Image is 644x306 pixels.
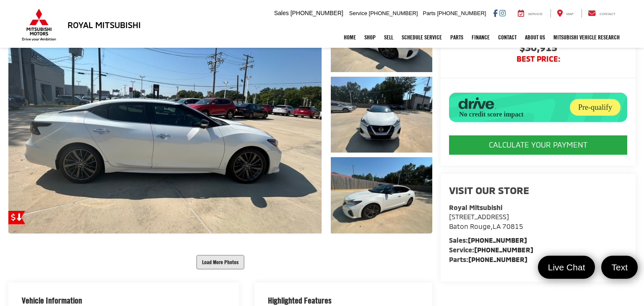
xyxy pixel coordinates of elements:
strong: Service: [449,246,533,254]
span: Baton Rouge [449,222,491,230]
h2: Highlighted Features [268,296,332,305]
a: About Us [521,27,549,48]
a: Instagram: Click to visit our Instagram page [499,10,506,16]
span: [PHONE_NUMBER] [437,10,486,16]
span: Parts [423,10,435,16]
a: Contact [494,27,521,48]
a: Home [340,27,360,48]
a: Finance [467,27,494,48]
a: Expand Photo 3 [331,157,432,233]
span: BEST PRICE: [449,55,627,63]
a: Shop [360,27,380,48]
strong: Sales: [449,236,527,244]
img: 2019 Nissan Maxima Platinum [330,156,433,234]
a: [PHONE_NUMBER] [468,236,527,244]
a: [PHONE_NUMBER] [468,255,527,263]
a: Facebook: Click to visit our Facebook page [493,10,498,16]
span: [PHONE_NUMBER] [369,10,418,16]
span: Contact [600,12,615,16]
a: [STREET_ADDRESS] Baton Rouge,LA 70815 [449,213,523,230]
a: Expand Photo 2 [331,77,432,153]
span: [STREET_ADDRESS] [449,213,509,220]
span: Sales [274,10,289,16]
a: Schedule Service: Opens in a new tab [397,27,446,48]
a: Sell [380,27,397,48]
a: Get Price Drop Alert [8,211,25,224]
img: 2019 Nissan Maxima Platinum [330,76,433,154]
span: , [449,222,523,230]
strong: Royal Mitsubishi [449,203,502,211]
span: LA [493,222,501,230]
span: Service [528,12,543,16]
a: Contact [582,9,622,18]
a: Map [551,9,580,18]
h3: Royal Mitsubishi [68,20,141,29]
a: Mitsubishi Vehicle Research [549,27,624,48]
a: Parts: Opens in a new tab [446,27,467,48]
span: Text [607,262,632,273]
span: [PHONE_NUMBER] [291,10,343,16]
span: $30,915 [449,42,627,55]
span: Service [349,10,367,16]
span: Map [566,12,574,16]
a: [PHONE_NUMBER] [474,246,533,254]
span: Live Chat [544,262,589,273]
span: 70815 [502,222,523,230]
a: Live Chat [538,256,595,279]
h2: Visit our Store [449,185,627,196]
strong: Parts: [449,255,527,263]
button: Load More Photos [196,255,244,270]
img: Mitsubishi [20,8,58,41]
a: Text [601,256,638,279]
: CALCULATE YOUR PAYMENT [449,135,627,155]
h2: Vehicle Information [22,296,82,305]
a: Service [512,9,549,18]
